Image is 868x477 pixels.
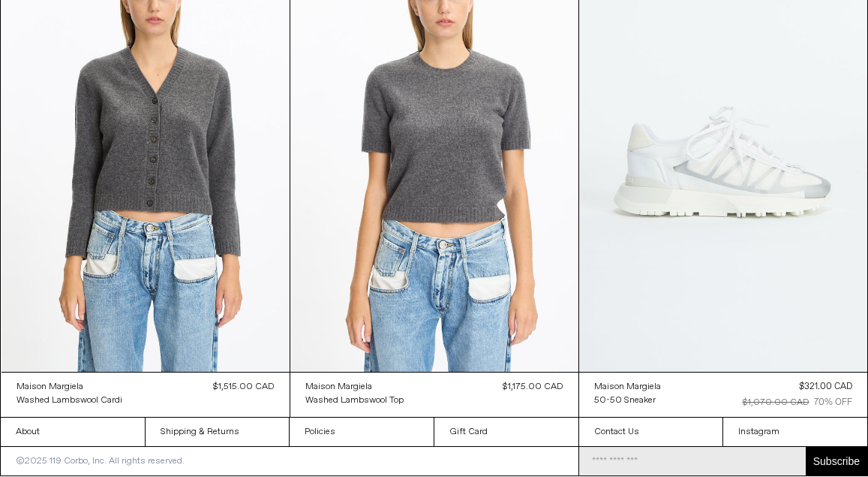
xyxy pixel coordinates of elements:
[594,381,661,394] div: Maison Margiela
[305,381,372,394] div: Maison Margiela
[743,396,809,409] div: $1,070.00 CAD
[579,447,806,475] input: Email Address
[17,394,122,407] div: Washed Lambswool Cardi
[594,394,656,407] div: 50-50 Sneaker
[503,380,563,394] div: $1,175.00 CAD
[799,380,852,394] div: $321.00 CAD
[723,418,867,446] a: Instagram
[305,394,404,407] a: Washed Lambswool Top
[1,418,145,446] a: About
[17,381,83,394] div: Maison Margiela
[1,447,200,475] p: ©2025 119 Corbo, Inc. All rights reserved.
[579,418,723,446] a: Contact Us
[305,394,404,407] div: Washed Lambswool Top
[594,394,661,407] a: 50-50 Sneaker
[305,380,404,394] a: Maison Margiela
[806,447,867,475] button: Subscribe
[290,418,434,446] a: Policies
[17,394,122,407] a: Washed Lambswool Cardi
[213,380,275,394] div: $1,515.00 CAD
[814,396,852,409] div: 70% OFF
[434,418,578,446] a: Gift Card
[594,380,661,394] a: Maison Margiela
[17,380,122,394] a: Maison Margiela
[146,418,290,446] a: Shipping & Returns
